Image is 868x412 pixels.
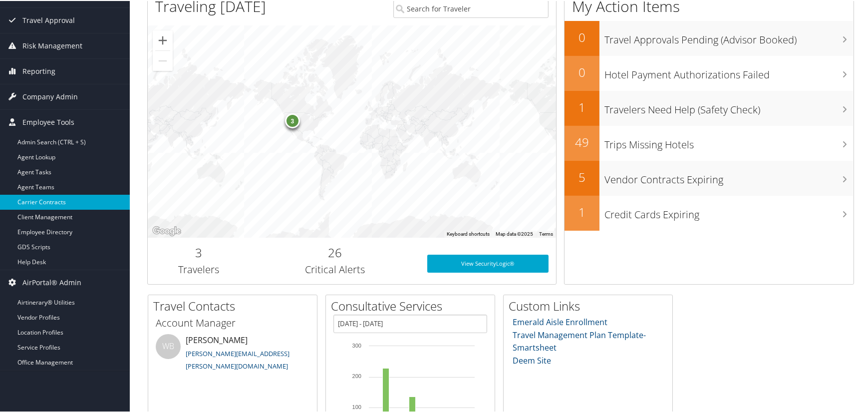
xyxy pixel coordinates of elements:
h3: Travel Approvals Pending (Advisor Booked) [604,27,854,46]
span: Company Admin [22,83,78,108]
span: Map data ©2025 [496,230,533,236]
a: 0Travel Approvals Pending (Advisor Booked) [565,20,854,55]
span: Travel Approval [22,7,75,32]
h2: Consultative Services [331,297,495,314]
h2: 26 [257,243,412,260]
h3: Credit Cards Expiring [604,202,854,221]
h2: 0 [565,28,599,45]
span: Reporting [22,58,55,83]
a: [PERSON_NAME][EMAIL_ADDRESS][PERSON_NAME][DOMAIN_NAME] [186,348,289,370]
a: Travel Management Plan Template- Smartsheet [513,329,646,353]
h2: 3 [155,243,242,260]
a: Terms (opens in new tab) [539,230,553,236]
tspan: 200 [352,372,361,378]
h3: Hotel Payment Authorizations Failed [604,62,854,81]
a: 1Travelers Need Help (Safety Check) [565,90,854,125]
button: Zoom out [153,50,173,70]
h2: 1 [565,203,599,220]
span: AirPortal® Admin [22,269,81,294]
button: Zoom in [153,29,173,49]
button: Keyboard shortcuts [447,230,490,237]
a: 1Credit Cards Expiring [565,195,854,230]
tspan: 100 [352,403,361,409]
h3: Vendor Contracts Expiring [604,167,854,186]
h3: Trips Missing Hotels [604,132,854,151]
h2: 49 [565,133,599,150]
h2: 5 [565,168,599,185]
span: Risk Management [22,32,82,57]
li: [PERSON_NAME] [151,333,314,374]
a: Open this area in Google Maps (opens a new window) [150,224,183,237]
h2: 1 [565,98,599,115]
h2: Travel Contacts [153,297,317,314]
img: Google [150,224,183,237]
div: 3 [285,112,300,127]
a: 49Trips Missing Hotels [565,125,854,160]
h2: 0 [565,63,599,80]
tspan: 300 [352,342,361,348]
span: Employee Tools [22,109,74,134]
a: Emerald Aisle Enrollment [513,316,607,327]
a: Deem Site [513,354,551,365]
h2: Custom Links [509,297,672,314]
h3: Account Manager [156,315,309,329]
h3: Travelers Need Help (Safety Check) [604,97,854,116]
h3: Travelers [155,262,242,276]
h3: Critical Alerts [257,262,412,276]
a: 5Vendor Contracts Expiring [565,160,854,195]
a: 0Hotel Payment Authorizations Failed [565,55,854,90]
a: View SecurityLogic® [427,254,549,272]
div: WB [156,333,181,358]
